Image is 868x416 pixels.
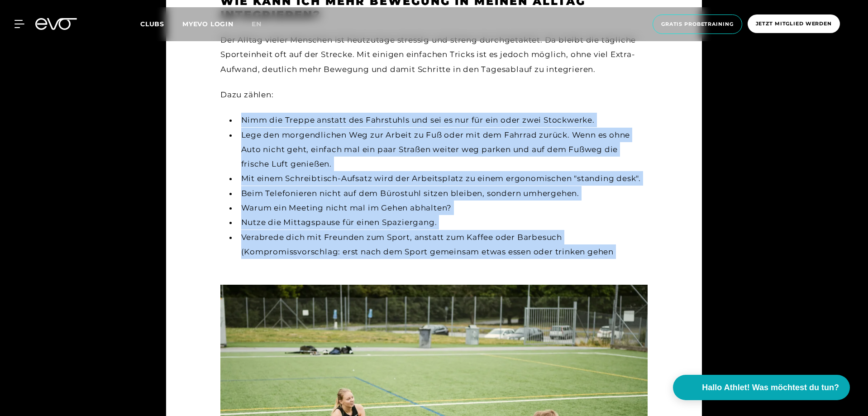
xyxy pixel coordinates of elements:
[237,215,648,230] li: Nutze die Mittagspause für einen Spaziergang.
[140,20,164,28] span: Clubs
[140,19,182,28] a: Clubs
[237,113,648,127] li: Nimm die Treppe anstatt des Fahrstuhls und sei es nur für ein oder zwei Stockwerke.
[252,20,262,28] span: en
[237,128,648,172] li: Lege den morgendlichen Weg zur Arbeit zu Fuß oder mit dem Fahrrad zurück. Wenn es ohne Auto nicht...
[756,20,832,28] span: Jetzt Mitglied werden
[237,201,648,215] li: Warum ein Meeting nicht mal im Gehen abhalten?
[661,20,734,28] span: Gratis Probetraining
[237,171,648,186] li: Mit einem Schreibtisch-Aufsatz wird der Arbeitsplatz zu einem ergonomischen "standing desk".
[237,230,648,274] li: Verabrede dich mit Freunden zum Sport, anstatt zum Kaffee oder Barbesuch (Kompromissvorschlag: er...
[745,14,843,34] a: Jetzt Mitglied werden
[650,14,745,34] a: Gratis Probetraining
[237,186,648,201] li: Beim Telefonieren nicht auf dem Bürostuhl sitzen bleiben, sondern umhergehen.
[182,20,234,28] a: MYEVO LOGIN
[220,87,648,102] div: Dazu zählen:
[220,33,648,77] div: Der Alltag vieler Menschen ist heutzutage stressig und streng durchgetaktet. Da bleibt die täglic...
[673,375,850,400] button: Hallo Athlet! Was möchtest du tun?
[252,19,272,29] a: en
[702,382,839,394] span: Hallo Athlet! Was möchtest du tun?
